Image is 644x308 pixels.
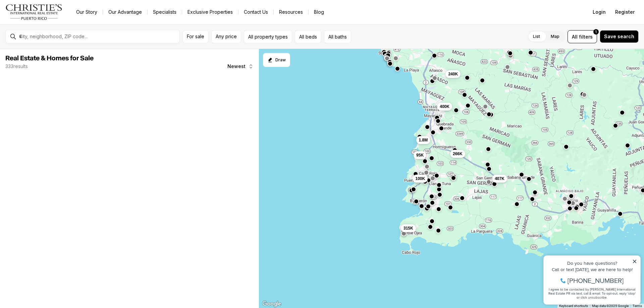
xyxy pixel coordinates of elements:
button: Save search [600,30,639,43]
div: Do you have questions? [7,15,97,20]
button: Contact Us [238,7,273,17]
span: Real Estate & Homes for Sale [5,55,94,62]
img: logo [5,4,63,20]
button: 240K [445,70,461,78]
a: Exclusive Properties [182,7,238,17]
button: 100K [413,175,428,183]
span: 1.8M [419,137,428,143]
button: All beds [295,30,321,43]
span: 1 [595,29,597,35]
button: 400K [437,103,452,111]
button: Newest [223,60,258,73]
span: Any price [216,34,237,39]
span: For sale [187,34,204,39]
button: 1.8M [416,136,431,144]
button: 315K [401,224,416,232]
div: Call or text [DATE], we are here to help! [7,21,97,26]
span: Register [615,9,635,15]
button: 266K [450,150,465,158]
span: 315K [404,226,413,231]
button: Any price [211,30,241,43]
button: Allfilters1 [568,30,597,43]
a: Our Story [71,7,103,17]
span: All [572,33,578,40]
a: Resources [274,7,308,17]
span: 95K [416,152,424,158]
button: Start drawing [263,53,290,67]
button: 95K [414,151,426,159]
p: 333 results [5,64,28,69]
span: I agree to be contacted by [PERSON_NAME] International Real Estate PR via text, call & email. To ... [8,41,96,54]
span: 407K [495,176,504,181]
span: 240K [448,71,458,77]
span: Login [593,9,606,15]
button: All baths [324,30,351,43]
span: 400K [440,104,449,109]
button: 407K [492,175,507,183]
span: Newest [227,64,246,69]
span: 266K [453,151,463,157]
button: Register [611,5,639,19]
span: filters [579,33,593,40]
label: List [528,30,545,43]
button: All property types [244,30,292,43]
span: Save search [604,34,634,39]
button: Login [589,5,610,19]
button: For sale [182,30,209,43]
span: 100K [415,176,425,181]
a: Specialists [148,7,182,17]
span: [PHONE_NUMBER] [28,32,84,38]
label: Map [545,30,565,43]
a: Our Advantage [103,7,147,17]
a: Blog [309,7,329,17]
